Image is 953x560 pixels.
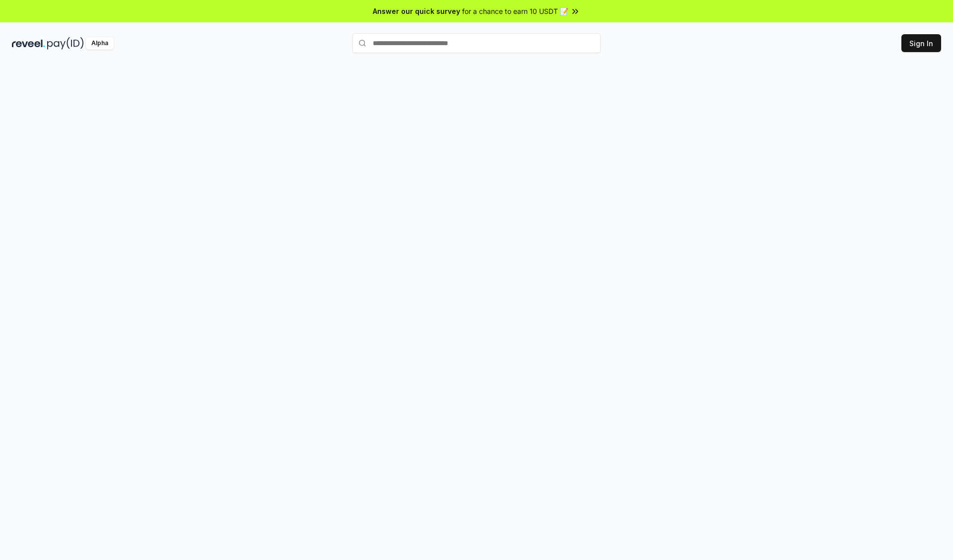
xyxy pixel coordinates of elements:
img: pay_id [47,37,84,50]
span: for a chance to earn 10 USDT 📝 [462,6,568,16]
span: Answer our quick survey [373,6,460,16]
img: reveel_dark [12,37,45,50]
button: Sign In [901,34,941,52]
div: Alpha [86,37,114,50]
